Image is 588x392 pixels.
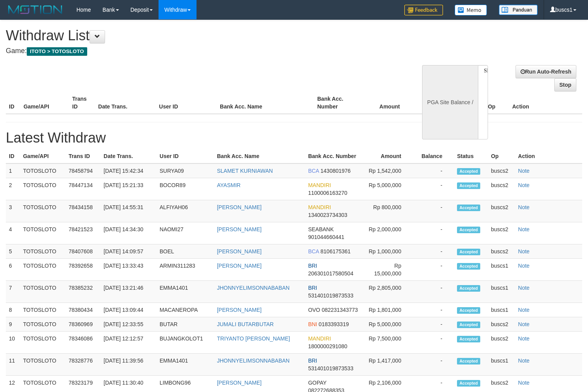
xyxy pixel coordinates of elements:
span: Accepted [457,249,480,255]
span: 531401019873533 [308,292,353,299]
td: buscs2 [488,244,515,259]
span: MANDIRI [308,335,331,342]
td: 1 [6,163,20,178]
th: Action [515,149,582,163]
td: - [413,222,454,244]
img: Button%20Memo.svg [455,5,487,15]
td: TOTOSLOTO [20,354,65,376]
td: buscs2 [488,317,515,332]
span: OVO [308,307,320,313]
a: Stop [554,78,576,91]
td: 3 [6,200,20,222]
td: 9 [6,317,20,332]
th: Trans ID [69,92,95,114]
td: - [413,178,454,200]
th: Game/API [20,149,65,163]
span: BCA [308,248,319,254]
td: Rp 1,000,000 [364,244,413,259]
td: - [413,317,454,332]
th: Date Trans. [95,92,156,114]
span: Accepted [457,227,480,233]
span: Accepted [457,322,480,328]
td: BOEL [157,244,214,259]
td: TOTOSLOTO [20,332,65,354]
a: [PERSON_NAME] [217,307,262,313]
td: [DATE] 15:42:34 [100,163,156,178]
td: 78407608 [66,244,100,259]
td: [DATE] 14:34:30 [100,222,156,244]
span: BRI [308,263,317,269]
td: TOTOSLOTO [20,317,65,332]
td: buscs2 [488,332,515,354]
td: buscs2 [488,200,515,222]
th: Action [509,92,582,114]
td: EMMA1401 [157,354,214,376]
td: TOTOSLOTO [20,222,65,244]
td: TOTOSLOTO [20,200,65,222]
td: - [413,163,454,178]
a: Note [518,321,530,327]
a: Note [518,335,530,342]
span: 901044660441 [308,234,344,240]
td: 78458794 [66,163,100,178]
span: 531401019873533 [308,365,353,371]
a: [PERSON_NAME] [217,226,262,232]
span: 1340023734303 [308,212,347,218]
span: ITOTO > TOTOSLOTO [27,47,87,56]
th: ID [6,149,20,163]
td: [DATE] 12:33:55 [100,317,156,332]
span: 082231343773 [322,307,358,313]
span: Accepted [457,358,480,364]
a: Note [518,204,530,210]
span: SEABANK [308,226,334,232]
td: buscs1 [488,303,515,317]
th: Amount [364,149,413,163]
td: - [413,259,454,281]
td: 6 [6,259,20,281]
span: Accepted [457,285,480,292]
th: Status [454,149,488,163]
span: Accepted [457,182,480,189]
span: 1430801976 [321,168,351,174]
td: TOTOSLOTO [20,178,65,200]
th: User ID [157,149,214,163]
a: JHONNYELIMSONNABABAN [217,285,290,291]
td: BUTAR [157,317,214,332]
td: NAOMI27 [157,222,214,244]
td: 11 [6,354,20,376]
th: Balance [413,149,454,163]
td: [DATE] 14:55:31 [100,200,156,222]
td: 78328776 [66,354,100,376]
a: Note [518,358,530,364]
td: [DATE] 12:12:57 [100,332,156,354]
td: 78385232 [66,281,100,303]
span: BRI [308,358,317,364]
a: JUMALI BUTARBUTAR [217,321,274,327]
td: EMMA1401 [157,281,214,303]
a: AYASMIR [217,182,241,188]
th: Bank Acc. Name [214,149,305,163]
th: Trans ID [66,149,100,163]
td: Rp 5,000,000 [364,178,413,200]
th: Op [485,92,509,114]
span: BNI [308,321,317,327]
td: BOCOR89 [157,178,214,200]
td: BUJANGKOLOT1 [157,332,214,354]
td: - [413,354,454,376]
td: 2 [6,178,20,200]
td: 78447134 [66,178,100,200]
span: BCA [308,168,319,174]
img: panduan.png [499,5,538,15]
span: 8106175361 [321,248,351,254]
td: TOTOSLOTO [20,244,65,259]
th: ID [6,92,21,114]
td: buscs1 [488,281,515,303]
span: 206301017580504 [308,270,353,277]
div: PGA Site Balance / [422,65,478,139]
span: Accepted [457,168,480,175]
td: buscs2 [488,178,515,200]
span: 1800000291080 [308,343,347,349]
td: buscs1 [488,259,515,281]
td: Rp 1,542,000 [364,163,413,178]
td: - [413,332,454,354]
